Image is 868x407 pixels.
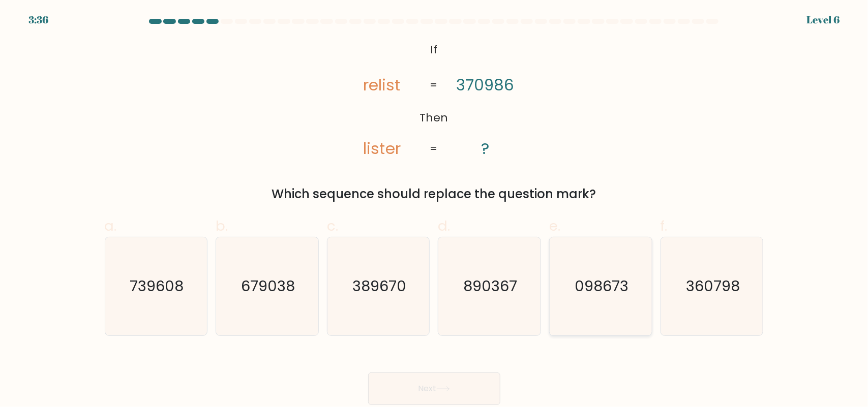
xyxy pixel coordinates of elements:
[364,137,401,160] tspan: lister
[806,12,840,27] div: Level 6
[335,39,533,161] svg: @import url('[URL][DOMAIN_NAME]);
[661,216,668,236] span: f.
[430,42,437,57] tspan: If
[464,276,518,296] text: 890367
[352,276,406,296] text: 389670
[549,216,560,236] span: e.
[105,216,117,236] span: a.
[241,276,295,296] text: 679038
[28,12,48,27] div: 3:36
[482,137,490,160] tspan: ?
[364,74,401,96] tspan: relist
[686,276,740,296] text: 360798
[430,78,438,93] tspan: =
[368,372,500,405] button: Next
[430,141,438,156] tspan: =
[438,216,450,236] span: d.
[420,110,448,126] tspan: Then
[457,74,515,96] tspan: 370986
[111,185,758,203] div: Which sequence should replace the question mark?
[327,216,338,236] span: c.
[216,216,228,236] span: b.
[130,276,184,296] text: 739608
[575,276,628,296] text: 098673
